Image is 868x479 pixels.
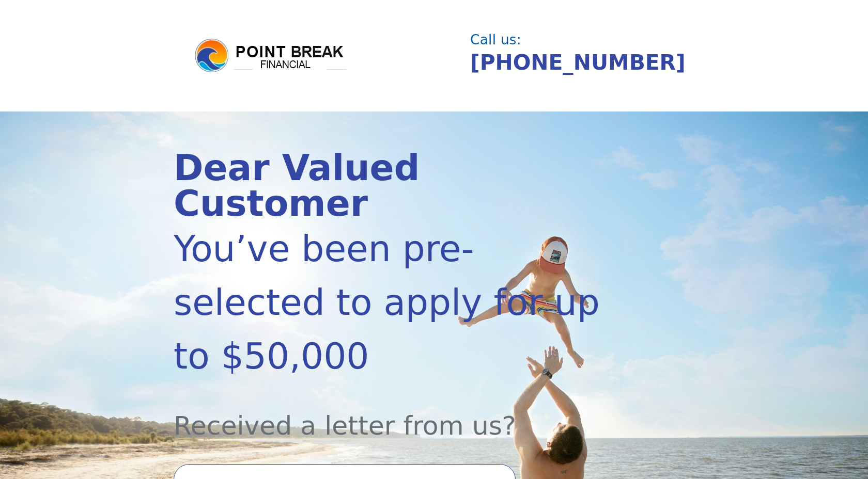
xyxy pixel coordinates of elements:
div: You’ve been pre-selected to apply for up to $50,000 [174,222,616,383]
a: [PHONE_NUMBER] [470,50,686,75]
div: Call us: [470,33,687,46]
div: Dear Valued Customer [174,150,616,222]
div: Received a letter from us? [174,383,616,445]
img: logo.png [193,37,348,74]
